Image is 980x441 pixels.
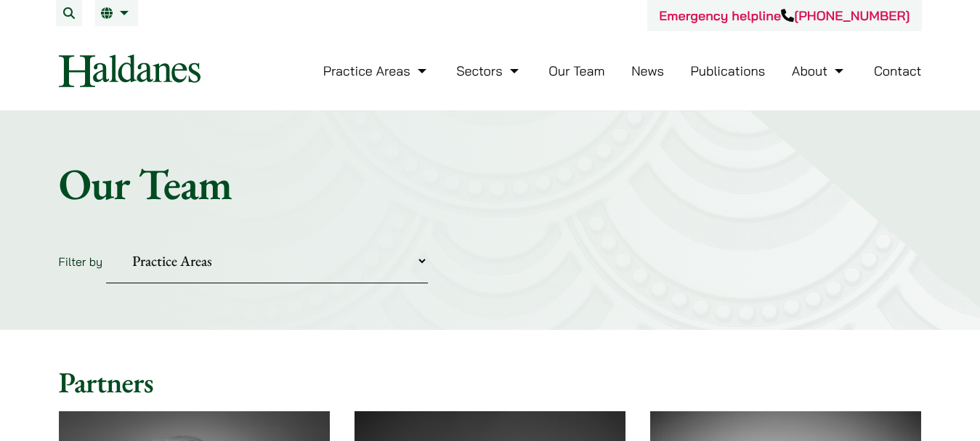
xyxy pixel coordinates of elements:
a: Publications [691,62,766,79]
img: Logo of Haldanes [59,54,201,87]
h1: Our Team [59,158,922,210]
label: Filter by [59,254,103,269]
h2: Partners [59,365,922,400]
a: Sectors [456,62,522,79]
a: About [792,62,847,79]
a: News [631,62,664,79]
a: Emergency helpline[PHONE_NUMBER] [659,7,910,24]
a: Practice Areas [323,62,430,79]
a: Our Team [548,62,604,79]
a: EN [101,7,132,19]
a: Contact [874,62,922,79]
